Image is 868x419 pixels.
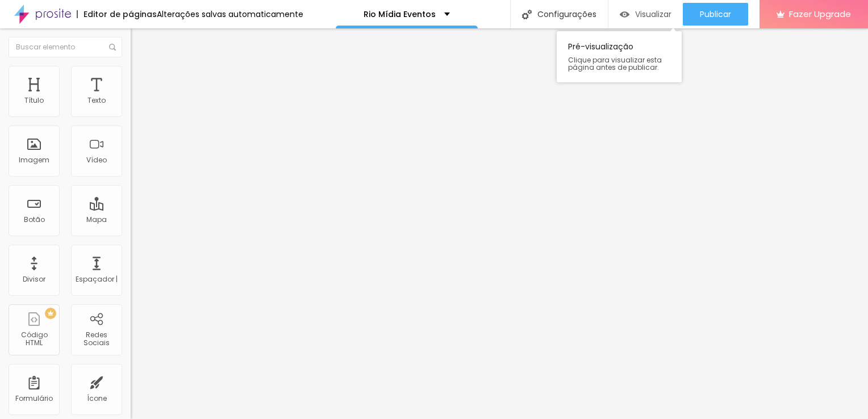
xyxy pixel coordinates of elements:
[15,395,53,403] div: Formulário
[364,10,436,18] p: Rio Mídia Eventos
[608,3,683,26] button: Visualizar
[74,331,119,347] div: Redes Sociais
[87,395,107,403] div: Ícone
[24,97,44,104] div: Título
[537,10,596,18] font: Configurações
[109,44,116,51] img: Ícone
[86,156,107,164] div: Vídeo
[9,37,122,57] input: Buscar elemento
[87,97,106,104] div: Texto
[77,10,157,18] div: Editor de páginas
[568,56,670,71] span: Clique para visualizar esta página antes de publicar.
[700,10,731,19] span: Publicar
[11,331,56,347] div: Código HTML
[86,216,107,224] div: Mapa
[23,275,45,283] div: Divisor
[76,275,118,283] div: Espaçador |
[683,3,748,26] button: Publicar
[19,156,49,164] div: Imagem
[522,10,532,19] img: Ícone
[568,41,633,52] font: Pré-visualização
[157,10,303,18] div: Alterações salvas automaticamente
[620,10,629,19] img: view-1.svg
[131,28,868,419] iframe: Editor
[24,216,45,224] div: Botão
[635,10,671,19] span: Visualizar
[789,9,851,19] span: Fazer Upgrade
